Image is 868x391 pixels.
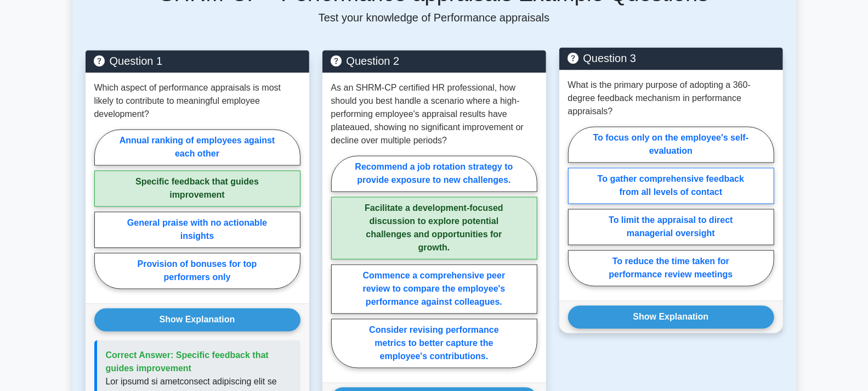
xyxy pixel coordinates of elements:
[94,171,300,207] label: Specific feedback that guides improvement
[94,309,300,332] button: Show Explanation
[106,351,269,373] span: Correct Answer: Specific feedback that guides improvement
[94,82,300,121] p: Which aspect of performance appraisals is most likely to contribute to meaningful employee develo...
[331,319,537,368] label: Consider revising performance metrics to better capture the employee's contributions.
[331,197,537,260] label: Facilitate a development-focused discussion to explore potential challenges and opportunities for...
[331,82,537,148] p: As an SHRM-CP certified HR professional, how should you best handle a scenario where a high-perfo...
[94,253,300,289] label: Provision of bonuses for top performers only
[568,168,774,204] label: To gather comprehensive feedback from all levels of contact
[568,52,774,65] h5: Question 3
[94,130,300,166] label: Annual ranking of employees against each other
[568,250,774,287] label: To reduce the time taken for performance review meetings
[94,212,300,248] label: General praise with no actionable insights
[568,127,774,163] label: To focus only on the employee's self-evaluation
[568,79,774,119] p: What is the primary purpose of adopting a 360-degree feedback mechanism in performance appraisals?
[94,55,300,68] h5: Question 1
[568,306,774,329] button: Show Explanation
[86,11,783,24] p: Test your knowledge of Performance appraisals
[331,55,537,68] h5: Question 2
[568,209,774,245] label: To limit the appraisal to direct managerial oversight
[331,156,537,192] label: Recommend a job rotation strategy to provide exposure to new challenges.
[331,265,537,314] label: Commence a comprehensive peer review to compare the employee's performance against colleagues.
